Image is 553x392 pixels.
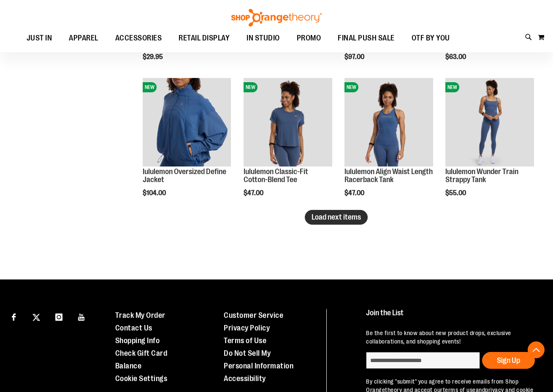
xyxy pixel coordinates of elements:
p: Be the first to know about new product drops, exclusive collaborations, and shopping events! [366,329,538,346]
a: Terms of Use [224,336,266,345]
button: Sign Up [482,352,535,369]
a: lululemon Oversized Define JacketNEW [143,78,231,168]
a: Customer Service [224,311,283,320]
a: ACCESSORIES [107,29,171,48]
img: Shop Orangetheory [230,9,323,27]
a: Check Gift Card Balance [115,349,168,370]
a: Cookie Settings [115,374,168,383]
a: FINAL PUSH SALE [329,29,403,48]
span: $63.00 [445,53,467,61]
a: JUST IN [18,29,61,48]
span: $97.00 [344,53,366,61]
span: Sign Up [497,356,520,365]
span: $29.95 [143,53,164,61]
a: lululemon Oversized Define Jacket [143,167,226,184]
span: APPAREL [69,29,98,48]
div: product [138,74,236,218]
a: Visit our Instagram page [52,309,66,324]
span: JUST IN [27,29,52,48]
img: lululemon Wunder Train Strappy Tank [445,78,534,166]
a: PROMO [288,29,330,48]
a: lululemon Classic-Fit Cotton-Blend Tee [244,167,308,184]
a: lululemon Align Waist Length Racerback TankNEW [344,78,433,168]
a: Visit our Youtube page [74,309,89,324]
div: product [441,74,538,218]
span: OTF BY YOU [412,29,450,48]
span: IN STUDIO [247,29,280,48]
span: PROMO [297,29,321,48]
button: Load next items [305,210,368,225]
span: ACCESSORIES [115,29,162,48]
img: lululemon Align Waist Length Racerback Tank [344,78,433,166]
a: lululemon Classic-Fit Cotton-Blend TeeNEW [244,78,332,168]
div: product [239,74,336,218]
a: lululemon Align Waist Length Racerback Tank [344,167,433,184]
img: lululemon Oversized Define Jacket [143,78,231,166]
span: $47.00 [244,189,265,197]
div: product [340,74,437,218]
a: Track My Order [115,311,165,320]
a: Accessibility [224,374,266,383]
a: APPAREL [60,29,107,48]
a: Do Not Sell My Personal Information [224,349,293,370]
span: $55.00 [445,189,467,197]
span: Load next items [312,213,361,221]
span: FINAL PUSH SALE [338,29,395,48]
a: lululemon Wunder Train Strappy TankNEW [445,78,534,168]
a: Privacy Policy [224,324,270,332]
span: $47.00 [344,189,366,197]
span: RETAIL DISPLAY [179,29,230,48]
a: RETAIL DISPLAY [170,29,238,48]
a: Contact Us [115,324,152,332]
img: lululemon Classic-Fit Cotton-Blend Tee [244,78,332,166]
button: Back To Top [528,341,545,358]
a: lululemon Wunder Train Strappy Tank [445,167,518,184]
a: Shopping Info [115,336,160,345]
img: Twitter [33,314,40,321]
input: enter email [366,352,480,369]
span: NEW [244,82,258,92]
span: NEW [445,82,459,92]
a: IN STUDIO [238,29,288,48]
a: Visit our Facebook page [6,309,21,324]
span: $104.00 [143,189,167,197]
h4: Join the List [366,309,538,325]
a: Visit our X page [29,309,44,324]
span: NEW [143,82,157,92]
a: OTF BY YOU [403,29,458,48]
span: NEW [344,82,358,92]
